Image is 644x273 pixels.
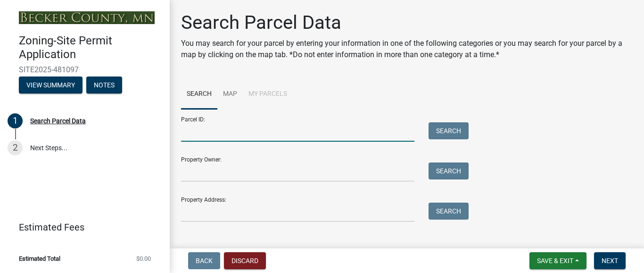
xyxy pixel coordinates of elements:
[8,140,23,155] div: 2
[529,252,586,269] button: Save & Exit
[86,77,122,94] button: Notes
[19,65,151,74] span: SITE2025-481097
[602,257,618,264] span: Next
[19,82,83,89] wm-modal-confirm: Summary
[181,79,217,110] a: Search
[86,82,122,89] wm-modal-confirm: Notes
[537,257,573,264] span: Save & Exit
[8,218,155,237] a: Estimated Fees
[196,257,213,264] span: Back
[19,256,60,262] span: Estimated Total
[429,203,469,220] button: Search
[19,11,155,24] img: Becker County, Minnesota
[19,77,83,94] button: View Summary
[8,113,23,128] div: 1
[429,162,469,179] button: Search
[19,34,162,61] h4: Zoning-Site Permit Application
[136,256,151,262] span: $0.00
[30,118,86,124] div: Search Parcel Data
[181,38,633,60] p: You may search for your parcel by entering your information in one of the following categories or...
[188,252,220,269] button: Back
[217,79,243,110] a: Map
[181,11,633,34] h1: Search Parcel Data
[594,252,626,269] button: Next
[224,252,266,269] button: Discard
[429,122,469,139] button: Search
